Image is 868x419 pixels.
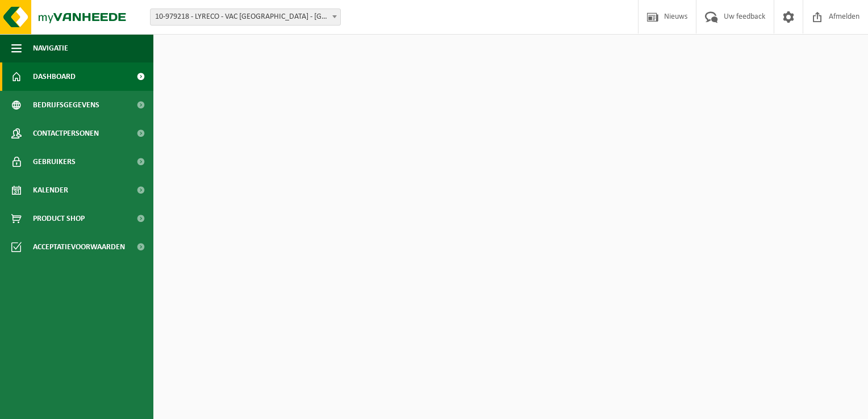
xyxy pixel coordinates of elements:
span: Gebruikers [33,148,76,176]
span: 10-979218 - LYRECO - VAC BRUGGE - SINT-MICHIELS [151,9,340,25]
span: Bedrijfsgegevens [33,91,99,119]
span: Navigatie [33,34,68,62]
span: Acceptatievoorwaarden [33,233,125,261]
span: Kalender [33,176,68,204]
span: Dashboard [33,62,76,91]
span: 10-979218 - LYRECO - VAC BRUGGE - SINT-MICHIELS [150,9,341,26]
span: Product Shop [33,204,85,233]
span: Contactpersonen [33,119,99,148]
